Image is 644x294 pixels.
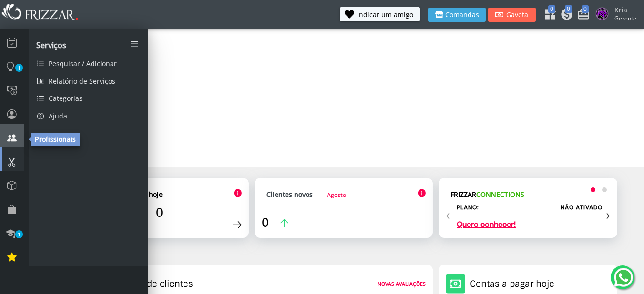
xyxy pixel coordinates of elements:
[49,59,117,68] span: Pesquisar / Adicionar
[262,214,269,231] span: 0
[262,214,288,231] a: 0
[15,230,23,238] span: 1
[266,190,346,199] a: Clientes novosAgosto
[606,205,610,224] span: Next
[582,5,589,13] span: 0
[457,221,516,228] a: Quero conhecer!
[49,94,82,103] span: Categorias
[450,190,524,199] strong: FRIZZAR
[29,54,148,72] a: Pesquisar / Adicionar
[614,5,636,14] span: Kria
[29,72,148,89] a: Relatório de Serviços
[15,64,23,72] span: 1
[418,189,426,198] img: Ícone de informação
[49,77,115,86] span: Relatório de Serviços
[234,189,242,198] img: Ícone de informação
[378,281,426,287] strong: Novas avaliações
[593,5,639,24] a: Kria Gerente
[548,5,555,13] span: 0
[543,8,553,23] a: 0
[488,8,536,22] button: Gaveta
[565,5,572,13] span: 0
[29,107,148,124] a: Ajuda
[476,190,524,199] span: CONNECTIONS
[156,204,163,221] span: 0
[505,11,529,18] span: Gaveta
[561,204,603,211] label: NÃO ATIVADO
[612,266,635,289] img: whatsapp.png
[560,8,570,23] a: 0
[457,204,479,211] h2: Plano:
[614,14,636,22] span: Gerente
[445,11,479,18] span: Comandas
[357,11,413,18] span: Indicar um amigo
[49,111,67,120] span: Ajuda
[446,205,450,224] span: Previous
[340,7,420,21] button: Indicar um amigo
[266,190,313,199] strong: Clientes novos
[327,191,346,199] span: Agosto
[31,133,80,146] div: Profissionais
[29,89,148,107] a: Categorias
[233,221,242,229] img: Ícone de seta para a direita
[577,8,586,23] a: 0
[470,278,554,290] h2: Contas a pagar hoje
[36,40,66,50] span: Serviços
[280,219,288,227] img: Ícone de seta para a cima
[428,8,486,22] button: Comandas
[446,274,465,294] img: Ícone de um cofre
